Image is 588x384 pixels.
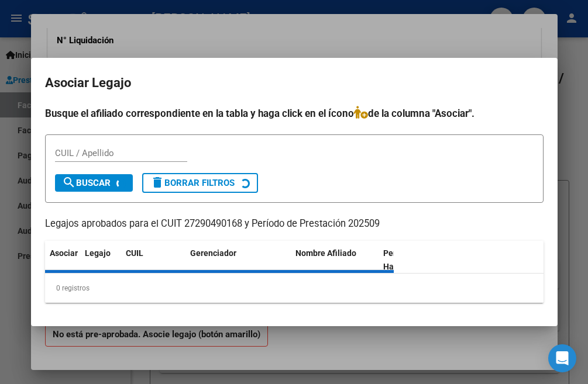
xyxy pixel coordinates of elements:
span: CUIL [126,248,143,258]
span: Nombre Afiliado [295,248,356,258]
span: Borrar Filtros [150,178,235,188]
span: Asociar [50,248,78,258]
div: Open Intercom Messenger [548,344,576,372]
datatable-header-cell: Periodo Habilitado [379,241,458,279]
h2: Asociar Legajo [45,72,544,94]
datatable-header-cell: Nombre Afiliado [291,241,379,279]
datatable-header-cell: Gerenciador [185,241,291,279]
mat-icon: search [62,175,76,189]
p: Legajos aprobados para el CUIT 27290490168 y Período de Prestación 202509 [45,217,544,231]
button: Borrar Filtros [142,173,258,193]
datatable-header-cell: CUIL [121,241,185,279]
span: Legajo [85,248,111,258]
datatable-header-cell: Legajo [80,241,121,279]
h4: Busque el afiliado correspondiente en la tabla y haga click en el ícono de la columna "Asociar". [45,106,544,121]
span: Buscar [62,178,111,188]
div: 0 registros [45,274,544,303]
span: Gerenciador [190,248,236,258]
mat-icon: delete [150,175,164,189]
datatable-header-cell: Asociar [45,241,80,279]
span: Periodo Habilitado [383,248,422,271]
button: Buscar [55,174,133,192]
